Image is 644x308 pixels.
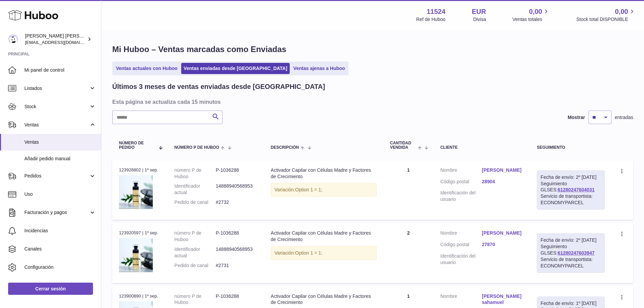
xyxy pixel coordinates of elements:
[24,209,89,216] span: Facturación y pagos
[295,187,323,192] span: Option 1 = 1;
[440,230,482,238] dt: Nombre
[440,253,482,266] dt: Identificación del usuario
[119,293,161,299] div: 123900890 | 1º sep.
[271,145,299,150] span: Descripción
[440,145,523,150] div: Cliente
[119,141,155,150] span: Número de pedido
[174,230,216,243] dt: número P de Huboo
[216,262,257,269] dd: #2731
[541,256,601,269] div: Servicio de transportista: ECONOMYPARCEL
[174,246,216,259] dt: Identificador actual
[537,170,605,210] div: Seguimiento GLSES:
[541,193,601,206] div: Servicio de transportista: ECONOMYPARCEL
[537,233,605,273] div: Seguimiento GLSES:
[383,160,434,220] td: 1
[24,122,89,128] span: Ventas
[482,167,523,173] a: [PERSON_NAME]
[558,250,595,256] a: 61280247603947
[541,174,601,181] div: Fecha de envío: 2º [DATE]
[576,7,636,23] a: 0,00 Stock total DISPONIBLE
[271,167,377,180] div: Activador Capilar con Células Madre y Factores de Crecimiento
[512,7,550,23] a: 0,00 Ventas totales
[295,250,323,256] span: Option 1 = 1;
[416,16,445,23] div: Ref de Huboo
[216,293,257,306] dd: P-1036288
[181,63,290,74] a: Ventas enviadas desde [GEOGRAPHIC_DATA]
[216,230,257,243] dd: P-1036288
[440,293,482,308] dt: Nombre
[112,98,631,105] h3: Esta página se actualiza cada 15 minutos
[24,228,96,234] span: Incidencias
[541,237,601,243] div: Fecha de envío: 2º [DATE]
[174,293,216,306] dt: número P de Huboo
[529,7,542,16] span: 0,00
[24,246,96,252] span: Canales
[174,199,216,206] dt: Pedido de canal
[558,187,595,192] a: 61280247604031
[291,63,348,74] a: Ventas ajenas a Huboo
[174,167,216,180] dt: número P de Huboo
[615,7,628,16] span: 0,00
[383,223,434,283] td: 2
[473,16,486,23] div: Divisa
[25,40,99,45] span: [EMAIL_ADDRESS][DOMAIN_NAME]
[440,179,482,187] dt: Código postal
[24,191,96,197] span: Uso
[482,241,523,248] a: 27870
[482,230,523,236] a: [PERSON_NAME]
[174,145,219,150] span: número P de Huboo
[119,175,153,209] img: MG_9496_jpg.webp
[512,16,550,23] span: Ventas totales
[25,33,86,46] div: [PERSON_NAME] [PERSON_NAME]
[271,230,377,243] div: Activador Capilar con Células Madre y Factores de Crecimiento
[119,167,161,173] div: 123928802 | 1º sep.
[24,85,89,92] span: Listados
[112,82,325,91] h2: Últimos 3 meses de ventas enviadas desde [GEOGRAPHIC_DATA]
[390,141,416,150] span: Cantidad vendida
[112,44,633,55] h1: Mi Huboo – Ventas marcadas como Enviadas
[615,114,633,121] span: entradas
[440,241,482,250] dt: Código postal
[472,7,486,16] strong: EUR
[271,293,377,306] div: Activador Capilar con Células Madre y Factores de Crecimiento
[482,293,523,306] a: [PERSON_NAME] sahamuel
[440,167,482,175] dt: Nombre
[541,300,601,307] div: Fecha de envío: 1º [DATE]
[119,238,153,272] img: MG_9496_jpg.webp
[24,139,96,145] span: Ventas
[216,183,257,196] dd: 14888940568953
[537,145,605,150] div: Seguimiento
[216,167,257,180] dd: P-1036288
[174,262,216,269] dt: Pedido de canal
[24,67,96,73] span: Mi panel de control
[271,183,377,197] div: Variación:
[24,264,96,270] span: Configuración
[119,230,161,236] div: 123920597 | 1º sep.
[24,173,89,179] span: Pedidos
[216,246,257,259] dd: 14888940568953
[24,103,89,110] span: Stock
[427,7,446,16] strong: 11524
[174,183,216,196] dt: Identificador actual
[482,179,523,185] a: 28904
[568,114,585,121] label: Mostrar
[576,16,636,23] span: Stock total DISPONIBLE
[216,199,257,206] dd: #2732
[114,63,180,74] a: Ventas actuales con Huboo
[271,246,377,260] div: Variación:
[24,156,96,162] span: Añadir pedido manual
[8,34,18,44] img: internalAdmin-11524@internal.huboo.com
[440,190,482,203] dt: Identificación del usuario
[8,283,93,295] a: Cerrar sesión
